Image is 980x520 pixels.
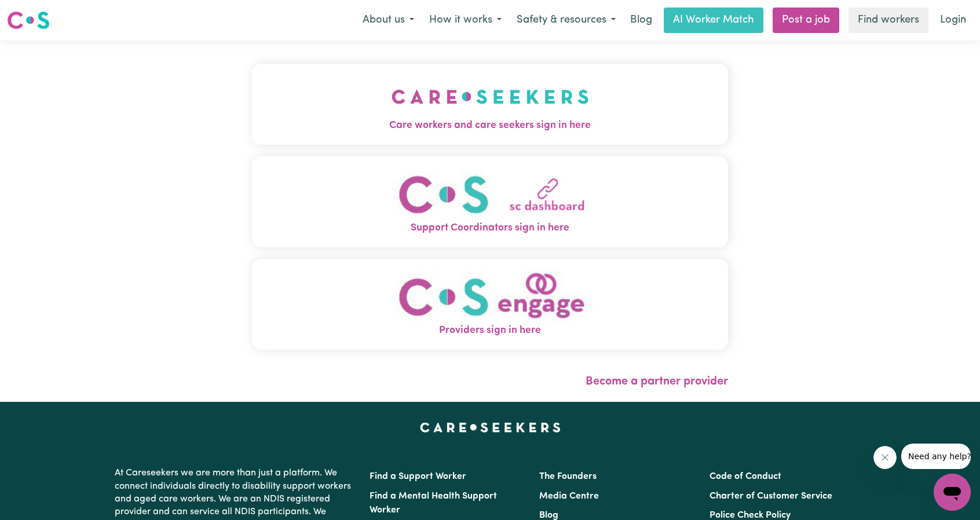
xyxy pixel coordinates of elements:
[509,8,623,32] button: Safety & resources
[422,8,509,32] button: How it works
[664,8,763,33] a: AI Worker Match
[933,8,973,33] a: Login
[710,492,832,501] a: Charter of Customer Service
[370,472,466,481] a: Find a Support Worker
[420,423,561,432] a: Careseekers home page
[252,323,728,338] span: Providers sign in here
[539,472,597,481] a: The Founders
[370,492,497,515] a: Find a Mental Health Support Worker
[539,511,558,520] a: Blog
[252,156,728,247] button: Support Coordinators sign in here
[849,8,928,33] a: Find workers
[252,118,728,133] span: Care workers and care seekers sign in here
[7,8,70,17] span: Need any help?
[252,64,728,145] button: Care workers and care seekers sign in here
[710,511,791,520] a: Police Check Policy
[355,8,422,32] button: About us
[710,472,781,481] a: Code of Conduct
[539,492,599,501] a: Media Centre
[252,259,728,350] button: Providers sign in here
[586,376,728,387] a: Become a partner provider
[901,444,971,469] iframe: Message from company
[773,8,839,33] a: Post a job
[873,446,897,469] iframe: Close message
[934,474,971,511] iframe: Button to launch messaging window
[623,8,659,33] a: Blog
[7,10,50,31] img: Careseekers logo
[7,7,50,34] a: Careseekers logo
[252,221,728,236] span: Support Coordinators sign in here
